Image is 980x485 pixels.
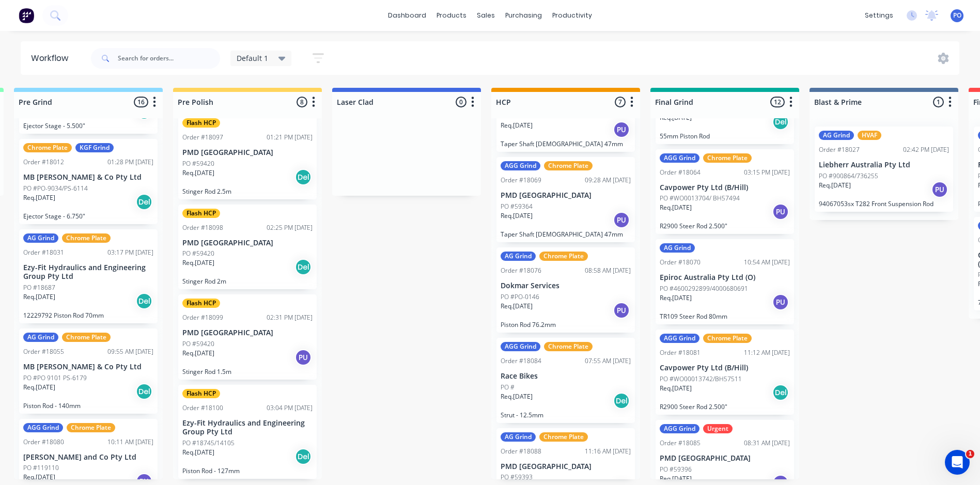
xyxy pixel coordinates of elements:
div: Order #18085 [660,439,701,448]
p: PO #119110 [23,463,59,473]
div: AG Grind [23,333,58,342]
p: PO #4600292899/4000680691 [660,284,748,293]
div: Order #18099 [182,313,223,322]
div: 10:54 AM [DATE] [744,258,790,267]
p: Ezy-Fit Hydraulics and Engineering Group Pty Ltd [23,263,153,281]
div: AG Grind [23,233,58,243]
div: 01:28 PM [DATE] [107,158,153,167]
div: KGF Grind [75,143,114,152]
a: dashboard [383,8,431,23]
div: Order #18055 [23,347,64,356]
div: Flash HCP [182,118,220,128]
div: Order #18027 [819,145,860,154]
div: Chrome Plate [62,333,111,342]
div: 11:16 AM [DATE] [585,447,631,456]
p: Req. [DATE] [501,392,533,401]
p: Req. [DATE] [501,211,533,221]
div: AGG Grind [501,342,540,351]
p: PO #PO-0146 [501,292,539,302]
div: Flash HCPOrder #1809701:21 PM [DATE]PMD [GEOGRAPHIC_DATA]PO #59420Req.[DATE]DelStinger Rod 2.5m [178,114,317,199]
span: PO [953,11,961,20]
p: PMD [GEOGRAPHIC_DATA] [501,191,631,200]
p: PO #59420 [182,339,214,349]
p: [PERSON_NAME] and Co Pty Ltd [23,453,153,462]
p: 55mm Piston Rod [660,132,790,140]
div: PU [295,349,312,366]
div: PU [772,204,789,220]
div: AGG Grind [660,424,699,433]
p: Piston Rod - 127mm [182,467,313,475]
p: Ezy-Fit Hydraulics and Engineering Group Pty Ltd [182,419,313,436]
div: AG GrindOrder #1807010:54 AM [DATE]Epiroc Australia Pty Ltd (O)PO #4600292899/4000680691Req.[DATE... [656,239,794,324]
div: AGG Grind [501,161,540,170]
div: Chrome Plate [67,423,115,432]
div: PU [613,302,630,319]
div: Order #18012 [23,158,64,167]
p: PO #PO 9101 PS-6179 [23,373,87,383]
p: PO # [501,383,515,392]
p: Req. [DATE] [660,474,692,483]
div: Chrome Plate [23,143,72,152]
p: PMD [GEOGRAPHIC_DATA] [501,462,631,471]
p: Req. [DATE] [660,293,692,303]
p: R2900 Steer Rod 2.500" [660,403,790,411]
div: 08:58 AM [DATE] [585,266,631,275]
p: Epiroc Australia Pty Ltd (O) [660,273,790,282]
p: Cavpower Pty Ltd (B/Hill) [660,183,790,192]
p: Stinger Rod 2.5m [182,187,313,195]
div: 07:55 AM [DATE] [585,356,631,366]
div: Del [136,194,152,210]
div: Order #18031 [23,248,64,257]
p: Req. [DATE] [501,302,533,311]
p: PO #59364 [501,202,533,211]
div: products [431,8,472,23]
p: Race Bikes [501,372,631,381]
p: MB [PERSON_NAME] & Co Pty Ltd [23,363,153,371]
div: 01:21 PM [DATE] [267,133,313,142]
p: 12229792 Piston Rod 70mm [23,311,153,319]
iframe: Intercom live chat [945,450,970,475]
p: Req. [DATE] [182,168,214,178]
p: Piston Rod 76.2mm [501,321,631,328]
p: Req. [DATE] [660,384,692,393]
p: Stinger Rod 1.5m [182,368,313,376]
div: Del [136,293,152,309]
p: Req. [DATE] [23,473,55,482]
div: AG GrindHVAFOrder #1802702:42 PM [DATE]Liebherr Australia Pty LtdPO #900864/736255Req.[DATE]PU940... [815,127,953,212]
p: Ejector Stage - 5.500" [23,122,153,130]
span: Default 1 [237,53,268,64]
div: Order #18097 [182,133,223,142]
div: Del [772,114,789,130]
p: PO #59420 [182,159,214,168]
div: 09:28 AM [DATE] [585,176,631,185]
p: Req. [DATE] [660,203,692,212]
div: Del [295,448,312,465]
p: Dokmar Services [501,281,631,290]
p: Taper Shaft [DEMOGRAPHIC_DATA] 47mm [501,230,631,238]
p: MB [PERSON_NAME] & Co Pty Ltd [23,173,153,182]
div: Del [772,384,789,401]
div: Flash HCP [182,209,220,218]
div: Order #18088 [501,447,541,456]
p: Stinger Rod 2m [182,277,313,285]
p: PO #WO0013704/ BH57494 [660,194,740,203]
div: AGG GrindChrome PlateOrder #1808407:55 AM [DATE]Race BikesPO #Req.[DATE]DelStrut - 12.5mm [496,338,635,423]
div: AG Grind [819,131,854,140]
div: Workflow [31,52,73,65]
div: Urgent [703,424,733,433]
p: Req. [DATE] [182,349,214,358]
p: Liebherr Australia Pty Ltd [819,161,949,169]
p: Req. [DATE] [819,181,851,190]
div: 03:15 PM [DATE] [744,168,790,177]
div: purchasing [500,8,547,23]
p: Ejector Stage - 6.750" [23,212,153,220]
p: PO #900864/736255 [819,171,878,181]
div: Flash HCPOrder #1809802:25 PM [DATE]PMD [GEOGRAPHIC_DATA]PO #59420Req.[DATE]DelStinger Rod 2m [178,205,317,290]
div: AGG GrindChrome PlateOrder #1808111:12 AM [DATE]Cavpower Pty Ltd (B/Hill)PO #WO00013742/BH57511Re... [656,330,794,415]
div: AG Grind [501,252,536,261]
p: PO #WO00013742/BH57511 [660,374,742,384]
div: AGG Grind [23,423,63,432]
div: Order #18080 [23,437,64,447]
div: PU [613,212,630,228]
div: 08:31 AM [DATE] [744,439,790,448]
